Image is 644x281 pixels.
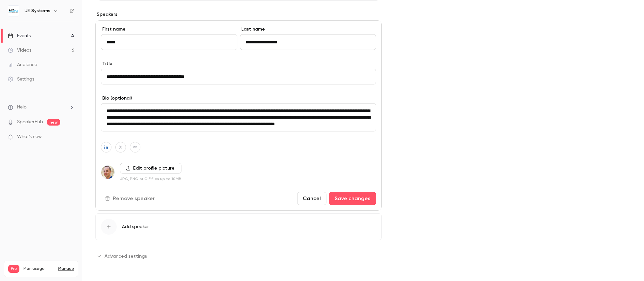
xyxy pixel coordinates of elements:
[8,265,19,273] span: Pro
[23,266,54,271] span: Plan usage
[329,192,376,205] button: Save changes
[95,213,382,240] button: Add speaker
[101,95,376,102] label: Bio (optional)
[17,133,42,140] span: What's new
[8,47,31,54] div: Videos
[58,266,74,271] a: Manage
[24,8,50,14] h6: UE Systems
[95,251,382,261] section: Advanced settings
[120,176,181,181] p: JPG, PNG or GIF files up to 10MB
[8,61,37,68] div: Audience
[240,26,376,33] label: Last name
[8,6,19,16] img: UE Systems
[66,134,74,140] iframe: Noticeable Trigger
[101,166,114,179] img: Milan Heninger, MBA, CMRP
[101,60,376,67] label: Title
[95,11,382,18] label: Speakers
[122,223,149,230] span: Add speaker
[297,192,326,205] button: Cancel
[101,26,237,33] label: First name
[17,119,43,126] a: SpeakerHub
[105,253,147,260] span: Advanced settings
[8,33,31,39] div: Events
[47,119,60,126] span: new
[8,76,34,82] div: Settings
[120,163,181,174] label: Edit profile picture
[95,251,151,261] button: Advanced settings
[17,104,27,111] span: Help
[8,104,74,111] li: help-dropdown-opener
[101,192,160,205] button: Remove speaker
